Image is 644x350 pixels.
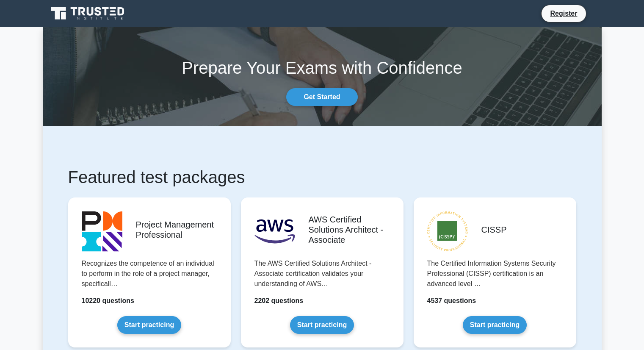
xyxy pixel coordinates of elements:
[43,58,602,78] h1: Prepare Your Exams with Confidence
[545,8,582,19] a: Register
[463,316,527,334] a: Start practicing
[286,88,357,106] a: Get Started
[117,316,181,334] a: Start practicing
[68,167,576,187] h1: Featured test packages
[290,316,354,334] a: Start practicing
